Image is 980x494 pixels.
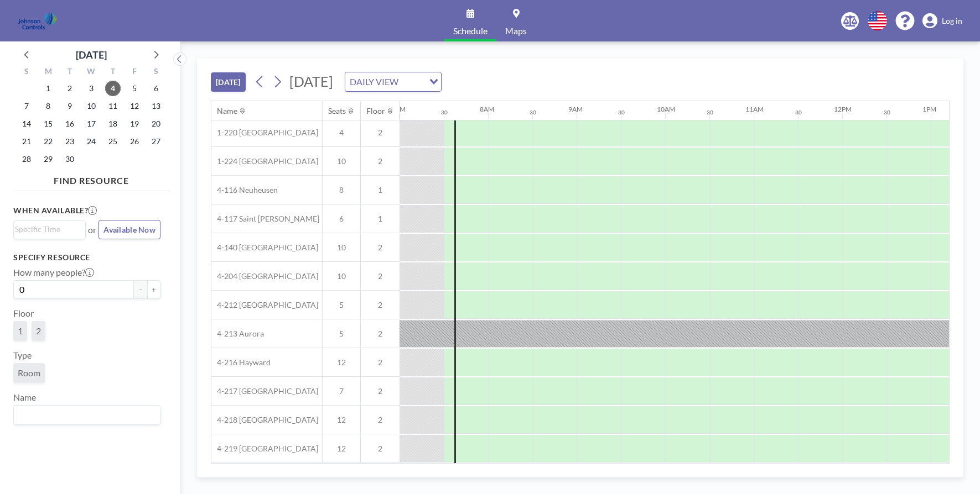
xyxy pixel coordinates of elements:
span: 2 [361,444,400,454]
span: Tuesday, September 30, 2025 [62,151,77,167]
span: 1-224 [GEOGRAPHIC_DATA] [211,156,318,166]
span: 4-204 [GEOGRAPHIC_DATA] [211,271,318,281]
h4: FIND RESOURCE [13,171,169,186]
span: Sunday, September 21, 2025 [19,134,34,149]
div: 9AM [568,105,583,113]
span: 10 [323,271,360,281]
span: Wednesday, September 3, 2025 [84,81,99,96]
span: 2 [361,156,400,166]
span: Thursday, September 11, 2025 [105,98,121,114]
span: 1-220 [GEOGRAPHIC_DATA] [211,128,318,138]
div: 12PM [834,105,852,113]
div: T [102,65,123,80]
span: 10 [323,243,360,253]
span: Tuesday, September 2, 2025 [62,81,77,96]
span: 1 [361,214,400,224]
div: 30 [530,109,536,116]
div: Name [217,106,237,116]
span: 4-212 [GEOGRAPHIC_DATA] [211,300,318,310]
span: Friday, September 12, 2025 [127,98,142,114]
div: Seats [328,106,346,116]
span: 4 [323,128,360,138]
span: Monday, September 15, 2025 [40,116,56,132]
label: How many people? [13,267,94,278]
span: 2 [361,329,400,339]
span: Thursday, September 25, 2025 [105,134,121,149]
div: 30 [707,109,713,116]
div: 10AM [657,105,675,113]
input: Search for option [402,75,423,89]
span: Tuesday, September 16, 2025 [62,116,77,132]
span: Tuesday, September 23, 2025 [62,134,77,149]
span: 2 [361,386,400,396]
span: 6 [323,214,360,224]
span: 4-218 [GEOGRAPHIC_DATA] [211,415,318,425]
span: Schedule [453,27,488,35]
div: F [123,65,145,80]
span: Thursday, September 4, 2025 [105,81,121,96]
div: S [145,65,167,80]
span: 4-213 Aurora [211,329,264,339]
span: 2 [361,358,400,367]
span: 1 [18,325,23,337]
input: Search for option [15,408,154,422]
span: Wednesday, September 17, 2025 [84,116,99,132]
span: 2 [361,415,400,425]
div: Floor [366,106,385,116]
span: 7 [323,386,360,396]
div: Search for option [14,221,85,238]
div: 1PM [922,105,936,113]
span: 5 [323,329,360,339]
div: 11AM [745,105,764,113]
div: Search for option [345,72,441,91]
h3: Specify resource [13,253,160,262]
span: 8 [323,185,360,195]
span: 4-219 [GEOGRAPHIC_DATA] [211,444,318,454]
span: Monday, September 29, 2025 [40,151,56,167]
span: 10 [323,156,360,166]
span: Saturday, September 6, 2025 [148,81,164,96]
span: 12 [323,358,360,367]
span: Sunday, September 14, 2025 [19,116,34,132]
span: Monday, September 1, 2025 [40,81,56,96]
label: Name [13,392,36,403]
span: 2 [36,325,41,337]
div: S [16,65,38,80]
a: Log in [922,13,962,29]
span: Maps [505,27,527,35]
span: 2 [361,300,400,310]
div: 30 [441,109,448,116]
div: Search for option [14,406,160,424]
span: Sunday, September 7, 2025 [19,98,34,114]
span: 12 [323,444,360,454]
span: Tuesday, September 9, 2025 [62,98,77,114]
span: Saturday, September 27, 2025 [148,134,164,149]
span: 2 [361,271,400,281]
span: Friday, September 19, 2025 [127,116,142,132]
span: Sunday, September 28, 2025 [19,151,34,167]
span: 2 [361,243,400,253]
span: 4-216 Hayward [211,358,271,367]
button: + [147,280,160,299]
div: T [59,65,81,80]
button: Available Now [98,220,160,239]
button: - [134,280,147,299]
div: 8AM [480,105,494,113]
span: 2 [361,128,400,138]
button: [DATE] [211,72,246,92]
span: [DATE] [289,73,333,90]
div: M [38,65,59,80]
span: Log in [942,16,962,26]
span: 4-117 Saint [PERSON_NAME] [211,214,319,224]
input: Search for option [15,223,79,235]
span: Wednesday, September 10, 2025 [84,98,99,114]
div: 30 [884,109,890,116]
div: 30 [618,109,625,116]
span: Room [18,367,40,379]
span: Saturday, September 13, 2025 [148,98,164,114]
label: Floor [13,308,34,319]
div: 30 [795,109,802,116]
span: 4-217 [GEOGRAPHIC_DATA] [211,386,318,396]
span: 5 [323,300,360,310]
span: Monday, September 22, 2025 [40,134,56,149]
